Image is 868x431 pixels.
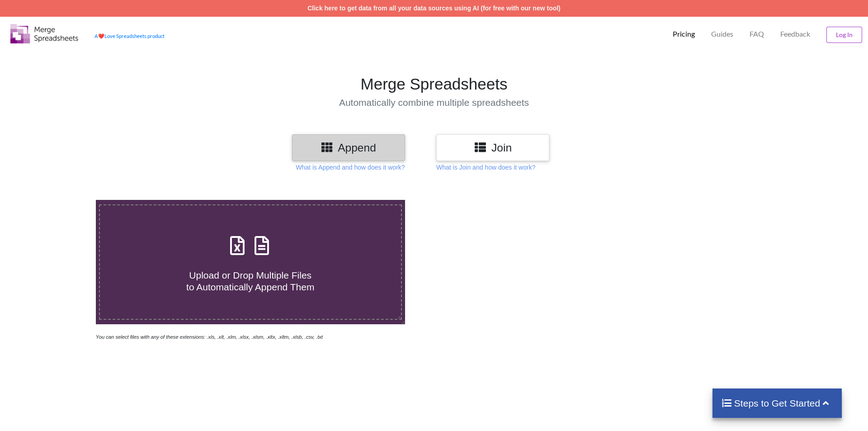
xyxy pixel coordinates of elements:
[307,5,561,12] a: Click here to get data from all your data sources using AI (for free with our new tool)
[10,24,78,43] img: Logo.png
[826,27,862,43] button: Log In
[98,33,104,39] span: heart
[750,29,764,39] p: FAQ
[673,29,695,39] p: Pricing
[443,141,542,154] h3: Join
[780,30,810,38] span: Feedback
[186,270,314,292] span: Upload or Drop Multiple Files to Automatically Append Them
[96,334,323,340] i: You can select files with any of these extensions: .xls, .xlt, .xlm, .xlsx, .xlsm, .xltx, .xltm, ...
[296,163,405,172] p: What is Append and how does it work?
[436,163,535,172] p: What is Join and how does it work?
[299,141,398,154] h3: Append
[94,33,165,39] a: AheartLove Spreadsheets product
[722,398,833,409] h4: Steps to Get Started
[711,29,733,39] p: Guides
